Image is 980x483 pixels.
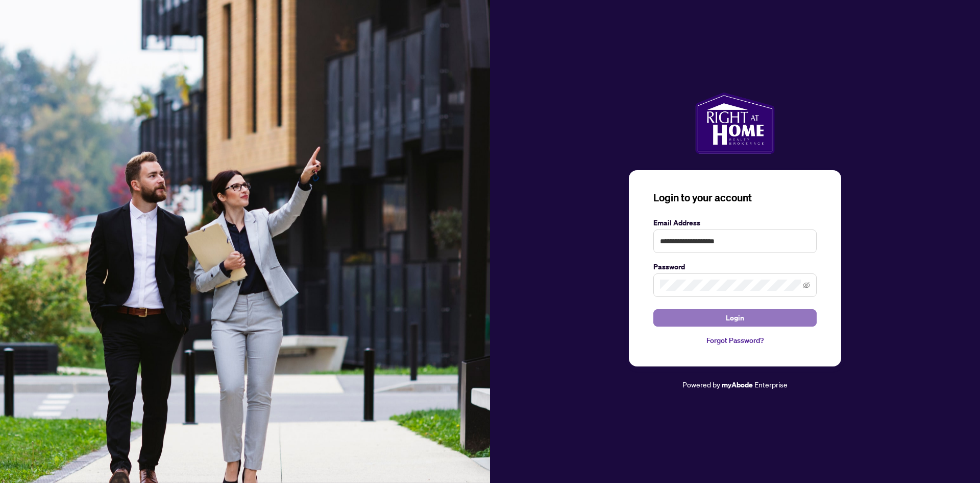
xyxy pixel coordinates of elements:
label: Password [653,261,817,272]
span: Login [726,310,744,326]
a: Forgot Password? [653,335,817,346]
span: Powered by [682,380,720,389]
img: ma-logo [695,93,774,154]
a: myAbode [722,379,753,390]
label: Email Address [653,217,817,228]
span: eye-invisible [803,282,810,289]
span: Enterprise [754,380,788,389]
button: Login [653,309,817,327]
h3: Login to your account [653,191,817,205]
